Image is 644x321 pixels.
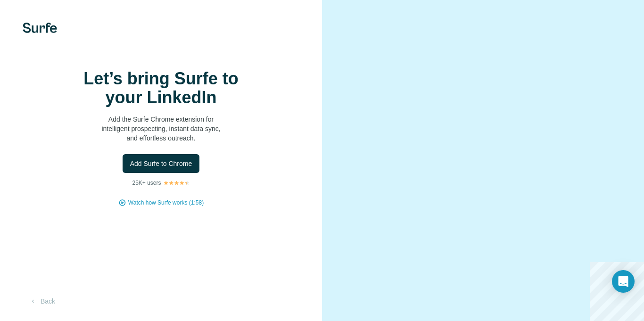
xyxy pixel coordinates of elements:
div: Open Intercom Messenger [612,270,635,293]
img: Rating Stars [163,180,190,186]
h1: Let’s bring Surfe to your LinkedIn [67,69,256,107]
p: 25K+ users [132,179,161,187]
button: Back [23,293,62,310]
button: Add Surfe to Chrome [123,154,200,173]
span: Add Surfe to Chrome [130,159,192,168]
p: Add the Surfe Chrome extension for intelligent prospecting, instant data sync, and effortless out... [67,115,256,143]
button: Watch how Surfe works (1:58) [128,198,204,207]
img: Surfe's logo [23,23,57,33]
